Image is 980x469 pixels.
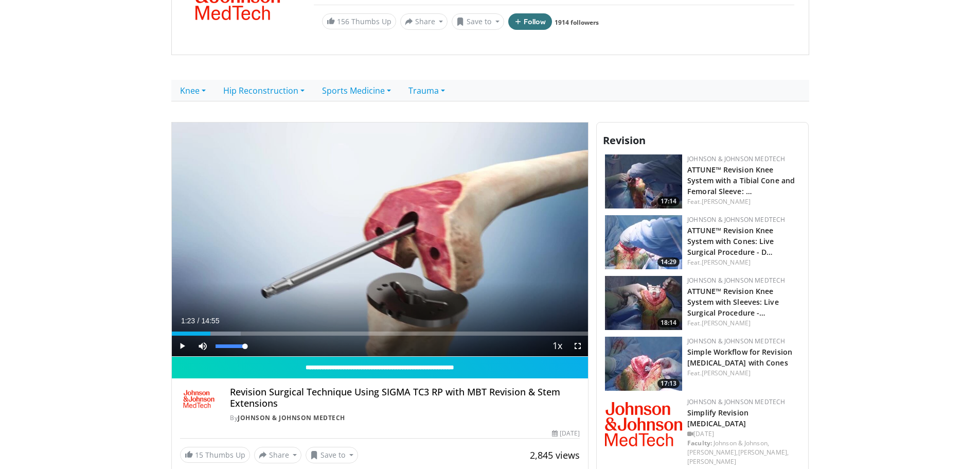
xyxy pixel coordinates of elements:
a: Johnson & Johnson [714,439,768,447]
span: 156 [337,16,349,26]
a: Johnson & Johnson MedTech [687,154,785,163]
a: ATTUNE™ Revision Knee System with a Tibial Cone and Femoral Sleeve: … [687,165,795,196]
a: Johnson & Johnson MedTech [687,276,785,285]
img: 35531514-e5b0-42c5-9fb7-3ad3206e6e15.150x105_q85_crop-smart_upscale.jpg [605,337,682,391]
a: ATTUNE™ Revision Knee System with Cones: Live Surgical Procedure - D… [687,225,774,257]
img: 93511797-7b4b-436c-9455-07ce47cd5058.150x105_q85_crop-smart_upscale.jpg [605,276,682,330]
button: Follow [508,13,553,30]
a: ATTUNE™ Revision Knee System with Sleeves: Live Surgical Procedure -… [687,286,779,318]
span: Revision [603,133,646,147]
span: / [198,317,200,325]
a: [PERSON_NAME] [702,258,751,267]
a: Johnson & Johnson MedTech [687,337,785,345]
h4: Revision Surgical Technique Using SIGMA TC3 RP with MBT Revision & Stem Extensions [230,387,580,409]
strong: Faculty: [687,439,712,447]
span: 1:23 [181,317,195,325]
button: Fullscreen [567,336,588,356]
a: Trauma [400,80,454,101]
a: Johnson & Johnson MedTech [687,215,785,224]
a: 18:14 [605,276,682,330]
span: 17:14 [657,197,680,206]
button: Share [400,13,448,30]
button: Share [254,447,302,463]
img: 19084509-23b1-40d9-bdad-b147459a9466.png.150x105_q85_autocrop_double_scale_upscale_version-0.2.png [605,402,682,446]
div: Volume Level [216,344,245,348]
div: Feat. [687,197,800,206]
a: Sports Medicine [313,80,400,101]
a: Johnson & Johnson MedTech [238,413,345,422]
div: [DATE] , , , [687,429,800,466]
a: [PERSON_NAME] [738,448,787,457]
div: [DATE] [552,429,580,438]
a: 14:29 [605,215,682,269]
a: [PERSON_NAME] [702,369,751,377]
button: Playback Rate [547,336,567,356]
div: Progress Bar [172,332,589,336]
button: Mute [192,336,213,356]
img: 705d66c7-7729-4914-89a6-8e718c27a9fe.150x105_q85_crop-smart_upscale.jpg [605,215,682,269]
a: Simplify Revision [MEDICAL_DATA] [687,408,749,428]
a: 17:14 [605,154,682,209]
a: [PERSON_NAME] [687,448,736,457]
img: d367791b-5d96-41de-8d3d-dfa0fe7c9e5a.150x105_q85_crop-smart_upscale.jpg [605,154,682,209]
span: 14:29 [657,257,680,267]
div: Feat. [687,319,800,328]
video-js: Video Player [172,123,589,357]
button: Save to [452,13,504,30]
span: 18:14 [657,318,680,327]
button: Save to [306,447,358,463]
a: Knee [171,80,215,101]
a: [PERSON_NAME] [702,197,751,206]
span: 17:13 [657,379,680,388]
span: 15 [195,450,203,460]
a: 1914 followers [555,18,599,27]
a: 156 Thumbs Up [322,13,396,29]
div: Feat. [687,369,800,378]
span: 2,845 views [530,449,580,461]
a: [PERSON_NAME] [702,319,751,327]
a: 17:13 [605,337,682,391]
a: 15 Thumbs Up [180,447,250,463]
span: 14:55 [201,317,219,325]
img: Johnson & Johnson MedTech [180,387,218,411]
a: Simple Workflow for Revision [MEDICAL_DATA] with Cones [687,347,792,368]
div: Feat. [687,258,800,267]
button: Play [172,336,192,356]
a: Hip Reconstruction [215,80,313,101]
a: [PERSON_NAME] [687,457,736,466]
div: By [230,413,580,423]
a: Johnson & Johnson MedTech [687,397,785,406]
